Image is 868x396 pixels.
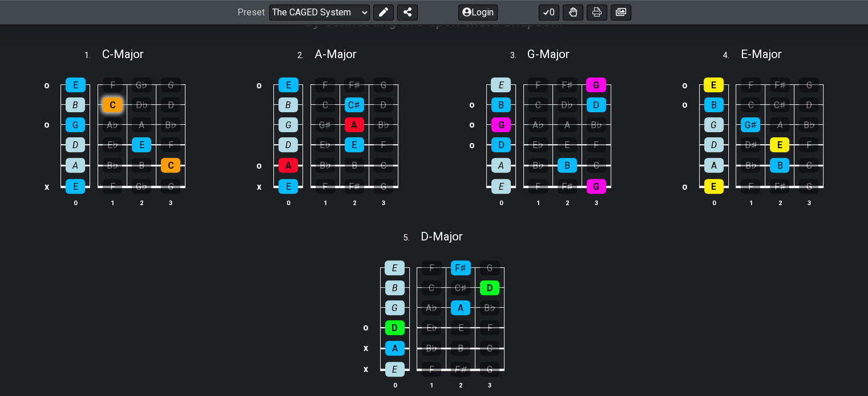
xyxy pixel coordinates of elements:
[422,300,441,315] div: A♭
[315,77,335,92] div: F
[84,50,102,62] span: 1 .
[528,158,548,173] div: B♭
[582,197,611,209] th: 3
[587,179,606,194] div: G
[359,337,373,358] td: x
[103,179,122,194] div: F
[40,175,54,197] td: x
[161,117,180,132] div: B♭
[374,97,393,112] div: D
[103,117,122,132] div: A♭
[451,300,470,315] div: A
[770,158,789,173] div: B
[161,97,180,112] div: D
[66,77,86,92] div: E
[491,158,511,173] div: A
[587,97,606,112] div: D
[374,117,393,132] div: B♭
[369,197,398,209] th: 3
[103,77,123,92] div: F
[237,7,265,18] span: Preset
[740,47,781,61] span: E - Major
[278,77,298,92] div: E
[491,117,511,132] div: G
[558,117,577,132] div: A
[374,137,393,152] div: F
[61,197,90,209] th: 0
[161,158,180,173] div: C
[385,341,405,356] div: A
[527,47,570,61] span: G - Major
[359,317,373,338] td: o
[480,320,499,335] div: F
[252,155,266,176] td: o
[528,117,548,132] div: A♭
[340,197,369,209] th: 2
[451,341,470,356] div: B
[345,158,364,173] div: B
[451,320,470,335] div: E
[741,117,760,132] div: G♯
[40,75,54,95] td: o
[587,137,606,152] div: F
[422,280,441,295] div: C
[161,137,180,152] div: F
[66,137,85,152] div: D
[528,97,548,112] div: C
[345,97,364,112] div: C♯
[422,362,441,377] div: F
[397,5,418,21] button: Share Preset
[252,175,266,197] td: x
[316,137,335,152] div: E♭
[539,5,559,21] button: 0
[480,300,499,315] div: B♭
[66,117,85,132] div: G
[316,117,335,132] div: G♯
[359,358,373,380] td: x
[385,260,405,275] div: E
[678,175,692,197] td: o
[374,179,393,194] div: G
[678,95,692,115] td: o
[345,179,364,194] div: F♯
[563,5,583,21] button: Toggle Dexterity for all fretkits
[385,300,405,315] div: G
[103,97,122,112] div: C
[491,77,511,92] div: E
[451,260,471,275] div: F♯
[380,379,409,391] th: 0
[316,97,335,112] div: C
[278,137,298,152] div: D
[417,379,446,391] th: 1
[297,50,314,62] span: 2 .
[132,97,151,112] div: D♭
[132,77,152,92] div: G♭
[269,5,370,21] select: Preset
[586,77,606,92] div: G
[704,179,724,194] div: E
[98,197,127,209] th: 1
[799,77,819,92] div: G
[403,232,421,244] span: 5 .
[523,197,552,209] th: 1
[274,197,303,209] th: 0
[458,5,498,21] button: Login
[557,77,577,92] div: F♯
[704,158,724,173] div: A
[491,179,511,194] div: E
[156,197,185,209] th: 3
[132,179,151,194] div: G♭
[475,379,504,391] th: 3
[480,341,499,356] div: C
[345,137,364,152] div: E
[723,50,740,62] span: 4 .
[704,97,724,112] div: B
[491,137,511,152] div: D
[40,115,54,134] td: o
[699,197,728,209] th: 0
[480,260,500,275] div: G
[345,117,364,132] div: A
[103,137,122,152] div: E♭
[132,158,151,173] div: B
[278,179,298,194] div: E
